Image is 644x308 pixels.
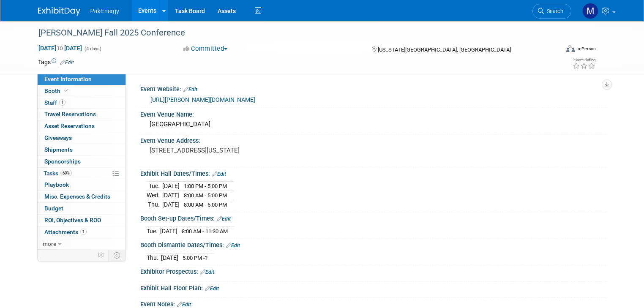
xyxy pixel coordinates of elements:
[184,202,227,208] span: 8:00 AM - 5:00 PM
[177,302,191,308] a: Edit
[35,25,548,41] div: [PERSON_NAME] Fall 2025 Conference
[38,203,126,214] a: Budget
[147,191,162,200] td: Wed.
[162,200,180,209] td: [DATE]
[147,118,600,131] div: [GEOGRAPHIC_DATA]
[576,46,596,52] div: In-Person
[205,255,207,261] span: ?
[44,134,72,141] span: Giveaways
[147,182,162,191] td: Tue.
[38,238,126,250] a: more
[38,120,126,132] a: Asset Reservations
[38,191,126,202] a: Misc. Expenses & Credits
[140,108,606,119] div: Event Venue Name:
[140,239,606,250] div: Booth Dismantle Dates/Times:
[38,109,126,120] a: Travel Reservations
[573,58,595,62] div: Event Rating
[44,158,81,165] span: Sponsorships
[44,193,110,200] span: Misc. Expenses & Credits
[140,167,606,178] div: Exhibit Hall Dates/Times:
[184,183,227,189] span: 1:00 PM - 5:00 PM
[44,217,101,224] span: ROI, Objectives & ROO
[140,134,606,145] div: Event Venue Address:
[160,226,177,235] td: [DATE]
[544,8,563,14] span: Search
[44,229,87,235] span: Attachments
[182,228,228,234] span: 8:00 AM - 11:30 AM
[38,97,126,109] a: Staff1
[80,229,87,235] span: 1
[38,215,126,226] a: ROI, Objectives & ROO
[44,205,63,212] span: Budget
[38,132,126,144] a: Giveaways
[140,212,606,223] div: Booth Set-up Dates/Times:
[44,76,92,82] span: Event Information
[38,156,126,167] a: Sponsorships
[150,96,255,103] a: [URL][PERSON_NAME][DOMAIN_NAME]
[108,250,126,261] td: Toggle Event Tabs
[38,144,126,155] a: Shipments
[44,111,96,117] span: Travel Reservations
[38,58,74,66] td: Tags
[200,269,214,275] a: Edit
[38,226,126,238] a: Attachments1
[161,253,178,262] td: [DATE]
[217,216,231,222] a: Edit
[43,240,56,247] span: more
[140,282,606,293] div: Exhibit Hall Floor Plan:
[44,181,69,188] span: Playbook
[56,45,64,52] span: to
[147,200,162,209] td: Thu.
[513,44,596,57] div: Event Format
[150,147,325,154] pre: [STREET_ADDRESS][US_STATE]
[566,45,575,52] img: Format-Inperson.png
[38,168,126,179] a: Tasks60%
[147,253,161,262] td: Thu.
[64,88,68,93] i: Booth reservation complete
[147,226,160,235] td: Tue.
[38,85,126,97] a: Booth
[180,44,231,53] button: Committed
[44,99,65,106] span: Staff
[226,243,240,248] a: Edit
[44,123,95,129] span: Asset Reservations
[38,179,126,191] a: Playbook
[212,171,226,177] a: Edit
[59,99,65,106] span: 1
[205,286,219,292] a: Edit
[90,8,119,14] span: PakEnergy
[38,7,80,16] img: ExhibitDay
[582,3,598,19] img: Mary Walker
[378,46,511,53] span: [US_STATE][GEOGRAPHIC_DATA], [GEOGRAPHIC_DATA]
[38,44,82,52] span: [DATE] [DATE]
[532,4,571,19] a: Search
[162,191,180,200] td: [DATE]
[140,265,606,276] div: Exhibitor Prospectus:
[162,182,180,191] td: [DATE]
[44,170,72,177] span: Tasks
[44,146,73,153] span: Shipments
[183,255,207,261] span: 5:00 PM -
[60,170,72,176] span: 60%
[44,87,70,94] span: Booth
[140,83,606,94] div: Event Website:
[94,250,109,261] td: Personalize Event Tab Strip
[38,74,126,85] a: Event Information
[60,60,74,65] a: Edit
[184,192,227,199] span: 8:00 AM - 5:00 PM
[84,46,101,52] span: (4 days)
[183,87,197,93] a: Edit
